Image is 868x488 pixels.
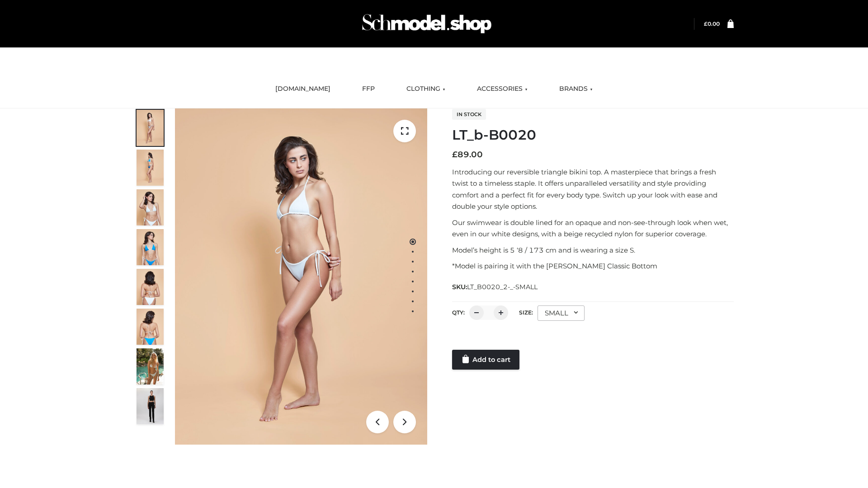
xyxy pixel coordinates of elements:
img: ArielClassicBikiniTop_CloudNine_AzureSky_OW114ECO_1-scaled.jpg [137,110,164,146]
img: ArielClassicBikiniTop_CloudNine_AzureSky_OW114ECO_2-scaled.jpg [137,150,164,186]
div: SMALL [538,305,585,321]
bdi: 0.00 [704,20,720,27]
span: £ [452,150,458,160]
a: [DOMAIN_NAME] [269,79,337,99]
img: ArielClassicBikiniTop_CloudNine_AzureSky_OW114ECO_1 [175,108,427,445]
span: £ [704,20,708,27]
label: QTY: [452,309,465,316]
img: ArielClassicBikiniTop_CloudNine_AzureSky_OW114ECO_7-scaled.jpg [137,269,164,305]
a: ACCESSORIES [470,79,534,99]
a: CLOTHING [400,79,452,99]
bdi: 89.00 [452,150,483,160]
a: BRANDS [552,79,599,99]
span: SKU: [452,282,538,292]
a: £0.00 [704,20,720,27]
img: ArielClassicBikiniTop_CloudNine_AzureSky_OW114ECO_8-scaled.jpg [137,309,164,345]
h1: LT_b-B0020 [452,127,734,143]
a: FFP [355,79,382,99]
img: ArielClassicBikiniTop_CloudNine_AzureSky_OW114ECO_3-scaled.jpg [137,189,164,225]
img: 49df5f96394c49d8b5cbdcda3511328a.HD-1080p-2.5Mbps-49301101_thumbnail.jpg [137,388,164,424]
p: Our swimwear is double lined for an opaque and non-see-through look when wet, even in our white d... [452,217,734,240]
p: Model’s height is 5 ‘8 / 173 cm and is wearing a size S. [452,244,734,256]
img: ArielClassicBikiniTop_CloudNine_AzureSky_OW114ECO_4-scaled.jpg [137,229,164,265]
img: Arieltop_CloudNine_AzureSky2.jpg [137,348,164,385]
img: Schmodel Admin 964 [359,6,495,42]
p: *Model is pairing it with the [PERSON_NAME] Classic Bottom [452,260,734,272]
a: Add to cart [452,350,519,370]
label: Size: [519,309,533,316]
span: In stock [452,109,486,120]
span: LT_B0020_2-_-SMALL [467,283,538,291]
p: Introducing our reversible triangle bikini top. A masterpiece that brings a fresh twist to a time... [452,166,734,212]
